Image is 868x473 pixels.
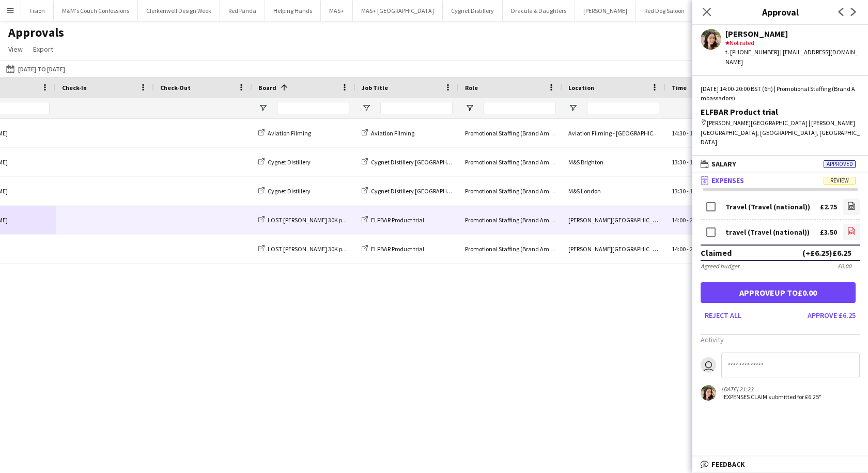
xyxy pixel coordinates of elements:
a: ELFBAR Product trial [362,216,424,224]
div: Promotional Staffing (Brand Ambassadors) [459,206,562,234]
input: Job Title Filter Input [380,102,453,114]
span: Salary [711,159,736,169]
a: Cygnet Distillery [GEOGRAPHIC_DATA] [362,187,472,195]
div: "EXPENSES CLAIM submitted for £6.25" [721,393,822,401]
a: Cygnet Distillery [258,187,311,195]
div: [PERSON_NAME][GEOGRAPHIC_DATA] [562,206,665,234]
span: Cygnet Distillery [268,187,311,195]
a: Export [29,42,57,56]
button: Helping Hands [265,1,321,21]
span: Aviation Filming [268,129,311,137]
span: 20:00 [690,216,704,224]
span: Check-Out [160,84,191,91]
input: Role Filter Input [484,102,556,114]
div: Aviation Filming - [GEOGRAPHIC_DATA] [562,119,665,147]
button: Open Filter Menu [568,103,578,113]
div: £0.00 [838,262,851,270]
button: Reject all [701,307,746,324]
div: ELFBAR Product trial [701,107,860,116]
button: Approve £6.25 [803,307,860,324]
mat-expansion-panel-header: Feedback [692,456,868,472]
div: t. [PHONE_NUMBER] | [EMAIL_ADDRESS][DOMAIN_NAME] [725,48,860,66]
div: [DATE] 21:23 [721,385,822,393]
input: Location Filter Input [587,102,659,114]
span: 14:00 [672,245,686,253]
span: Approved [824,160,856,168]
button: M&M's Couch Confessions [54,1,138,21]
span: Cygnet Distillery [268,158,311,166]
div: [DATE] 14:00-20:00 BST (6h) | Promotional Staffing (Brand Ambassadors) [701,84,860,103]
span: ELFBAR Product trial [371,245,424,253]
div: Promotional Staffing (Brand Ambassadors) [459,177,562,205]
button: Clerkenwell Design Week [138,1,220,21]
button: Cygnet Distillery [443,1,503,21]
button: Approveup to£0.00 [701,282,856,303]
div: [PERSON_NAME][GEOGRAPHIC_DATA] [562,235,665,263]
span: 18:30 [690,187,704,195]
div: Claimed [701,248,732,258]
a: LOST [PERSON_NAME] 30K product trial [258,216,371,224]
a: ELFBAR Product trial [362,245,424,253]
div: Promotional Staffing (Brand Ambassadors) [459,148,562,176]
h3: Activity [701,335,860,344]
h3: Approval [692,5,868,19]
span: - [687,245,689,253]
span: Check-In [62,84,87,91]
mat-expansion-panel-header: ExpensesReview [692,173,868,188]
button: Red Dog Saloon [636,1,693,21]
span: - [687,158,689,166]
span: 18:30 [690,129,704,137]
button: Fision [21,1,54,21]
div: [PERSON_NAME][GEOGRAPHIC_DATA] | [PERSON_NAME][GEOGRAPHIC_DATA], [GEOGRAPHIC_DATA], [GEOGRAPHIC_D... [701,118,860,147]
div: Promotional Staffing (Brand Ambassadors) [459,235,562,263]
button: [DATE] to [DATE] [4,63,67,75]
button: MAS+ [GEOGRAPHIC_DATA] [353,1,443,21]
span: Expenses [711,176,744,185]
span: Job Title [362,84,388,91]
input: Board Filter Input [277,102,349,114]
button: Dracula & Daughters [503,1,575,21]
span: 13:30 [672,158,686,166]
div: £2.75 [820,203,837,211]
button: Red Panda [220,1,265,21]
span: - [687,129,689,137]
div: [PERSON_NAME] [725,29,860,38]
span: Feedback [711,460,745,469]
div: Promotional Staffing (Brand Ambassadors) [459,119,562,147]
div: M&S London [562,177,665,205]
div: £3.50 [820,228,837,236]
span: Board [258,84,276,91]
span: LOST [PERSON_NAME] 30K product trial [268,245,371,253]
div: Travel (Travel (national)) [725,203,810,211]
div: travel (Travel (national)) [725,228,810,236]
span: 14:00 [672,216,686,224]
button: Open Filter Menu [362,103,371,113]
div: ExpensesReview [692,188,868,414]
span: Export [33,44,53,54]
button: [PERSON_NAME] [575,1,636,21]
span: Time [672,84,687,91]
a: Aviation Filming [258,129,311,137]
span: - [687,187,689,195]
a: LOST [PERSON_NAME] 30K product trial [258,245,371,253]
span: Cygnet Distillery [GEOGRAPHIC_DATA] [371,158,472,166]
button: Open Filter Menu [465,103,474,113]
a: Cygnet Distillery [GEOGRAPHIC_DATA] [362,158,472,166]
span: 18:30 [690,158,704,166]
div: (+£6.25) £6.25 [802,248,851,258]
span: LOST [PERSON_NAME] 30K product trial [268,216,371,224]
div: Not rated [725,38,860,48]
div: M&S Brighton [562,148,665,176]
span: Review [824,177,856,185]
div: Agreed budget [701,262,739,270]
span: Role [465,84,478,91]
span: ELFBAR Product trial [371,216,424,224]
span: 13:30 [672,187,686,195]
a: Cygnet Distillery [258,158,311,166]
span: 14:30 [672,129,686,137]
button: MAS+ [321,1,353,21]
span: Aviation Filming [371,129,414,137]
span: Location [568,84,594,91]
a: Aviation Filming [362,129,414,137]
a: View [4,42,27,56]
